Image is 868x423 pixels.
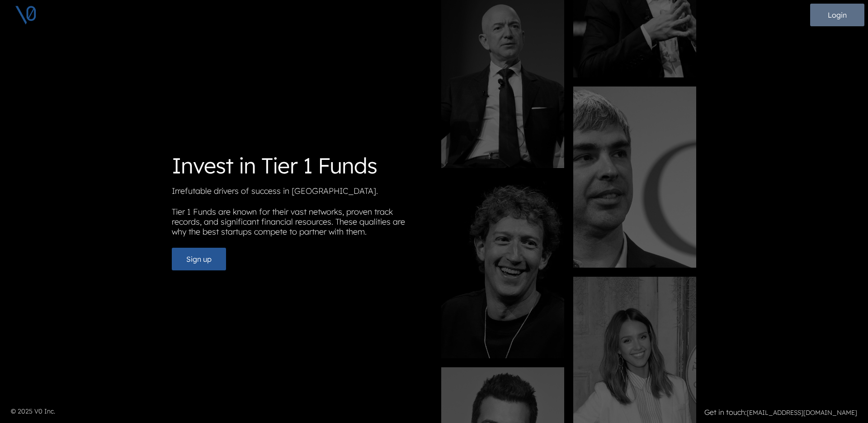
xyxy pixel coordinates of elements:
p: Tier 1 Funds are known for their vast networks, proven track records, and significant financial r... [172,207,427,240]
button: Sign up [172,248,226,270]
img: V0 logo [14,4,37,26]
a: [EMAIL_ADDRESS][DOMAIN_NAME] [747,409,857,417]
p: Irrefutable drivers of success in [GEOGRAPHIC_DATA]. [172,186,427,200]
strong: Get in touch: [704,408,747,417]
button: Login [810,4,864,26]
p: © 2025 V0 Inc. [11,407,429,416]
h1: Invest in Tier 1 Funds [172,153,427,179]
